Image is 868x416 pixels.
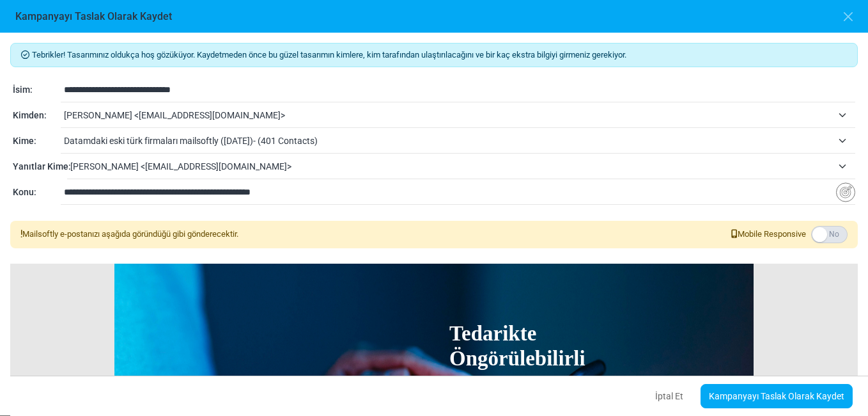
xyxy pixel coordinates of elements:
div: Mailsoftly e-postanızı aşağıda göründüğü gibi gönderecektir. [20,228,238,241]
div: Yanıtlar Kime: [13,160,67,173]
span: Yusuf Kenan Kurt <y.kenankurt@standart-roll.com> [70,159,832,174]
span: Yusuf Kenan Kurt <y.kenankurt@standart-roll.com> [64,104,855,127]
button: İptal Et [644,383,694,410]
span: Datamdaki eski türk firmaları mailsoftly (7/27/2024)- (401 Contacts) [64,129,855,152]
div: Kime: [13,134,61,148]
h6: Kampanyayı Taslak Olarak Kaydet [15,10,172,22]
span: Yusuf Kenan Kurt <y.kenankurt@standart-roll.com> [64,108,832,123]
span: Mobile Responsive [731,228,806,241]
div: Tebrikler! Tasarımınız oldukça hoş gözüküyor. Kaydetmeden önce bu güzel tasarımın kimlere, kim ta... [10,43,858,67]
span: Datamdaki eski türk firmaları mailsoftly (7/27/2024)- (401 Contacts) [64,133,832,148]
div: Kimden: [13,109,61,122]
a: Kampanyayı Taslak Olarak Kaydet [701,384,853,408]
div: Konu: [13,186,61,199]
div: İsim: [13,83,61,97]
img: Insert Variable [836,182,855,202]
span: Yusuf Kenan Kurt <y.kenankurt@standart-roll.com> [70,155,855,178]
